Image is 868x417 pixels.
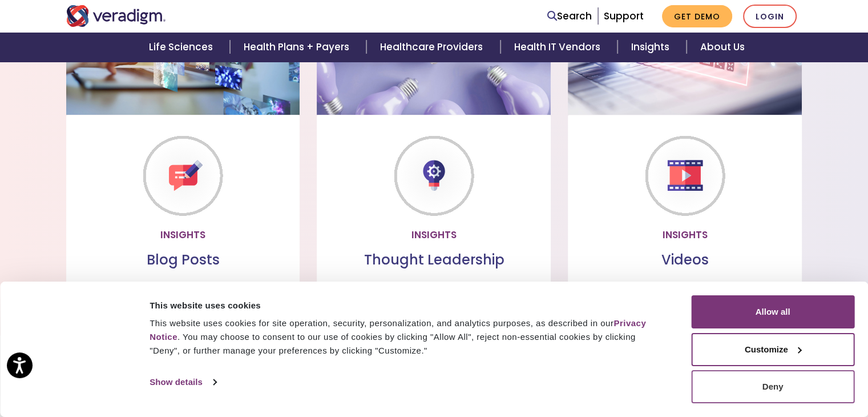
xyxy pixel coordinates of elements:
a: About Us [687,33,758,62]
a: Login [743,5,797,28]
button: Allow all [691,295,854,328]
a: Health IT Vendors [500,33,617,62]
div: This website uses cookies [150,299,665,312]
iframe: Drift Chat Widget [811,360,854,403]
div: This website uses cookies for site operation, security, personalization, and analytics purposes, ... [150,316,665,358]
a: Life Sciences [135,33,230,62]
img: Veradigm logo [66,5,166,27]
a: Show details [150,374,216,391]
a: Healthcare Providers [366,33,500,62]
a: Health Plans + Payers [230,33,366,62]
a: Search [547,9,592,24]
h3: Blog Posts [75,252,291,268]
a: Support [604,9,644,23]
h3: Videos [577,252,793,268]
h3: Thought Leadership [326,252,542,268]
a: Insights [617,33,687,62]
a: Get Demo [662,5,732,27]
button: Deny [691,370,854,403]
p: Insights [577,227,793,243]
p: Insights [326,227,542,243]
p: Insights [75,227,291,243]
button: Customize [691,333,854,366]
